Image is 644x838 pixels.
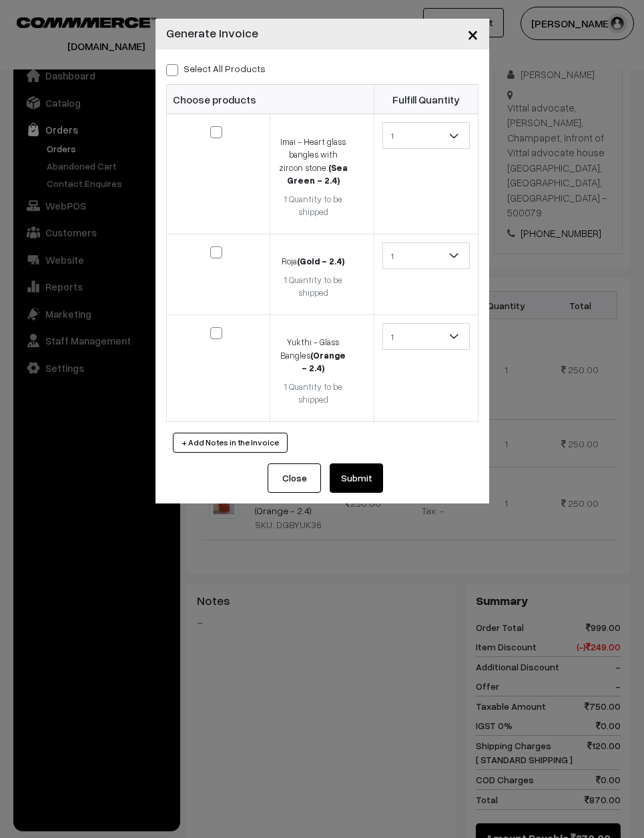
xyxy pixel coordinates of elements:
[278,274,348,300] div: 1 Quantity to be shipped
[278,381,348,407] div: 1 Quantity to be shipped
[382,242,470,269] span: 1
[173,433,288,453] button: + Add Notes in the Invoice
[302,350,346,374] strong: (Orange - 2.4)
[268,463,321,493] button: Close
[330,463,383,493] button: Submit
[383,124,469,148] span: 1
[297,256,344,266] strong: (Gold - 2.4)
[382,122,470,149] span: 1
[382,323,470,350] span: 1
[374,85,478,114] th: Fulfill Quantity
[166,85,374,114] th: Choose products
[467,21,478,46] span: ×
[383,325,469,349] span: 1
[456,13,489,55] button: Close
[278,336,348,375] div: Yukthi - Glass Bangles
[278,193,348,219] div: 1 Quantity to be shipped
[166,24,258,42] h4: Generate Invoice
[166,61,266,75] label: Select all Products
[383,244,469,268] span: 1
[278,255,348,268] div: Roja
[278,136,348,188] div: Imai - Heart glass bangles with zircon stone.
